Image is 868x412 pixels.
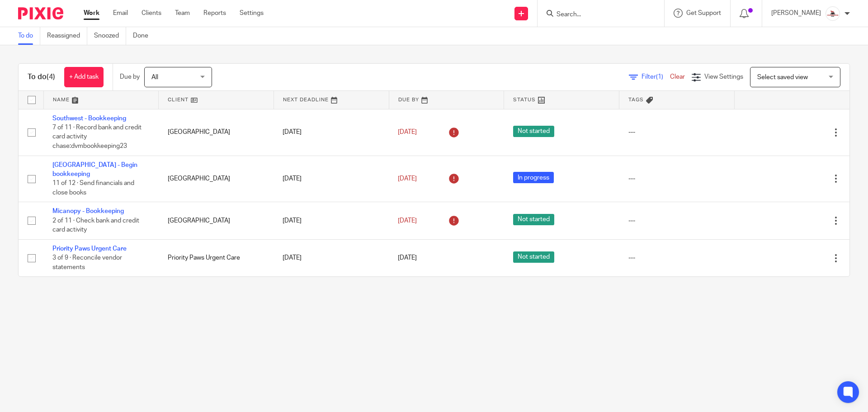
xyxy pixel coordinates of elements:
span: 2 of 11 · Check bank and credit card activity [52,218,139,233]
span: Not started [513,214,554,225]
div: --- [628,128,726,137]
span: All [151,74,158,81]
a: Team [175,9,190,18]
span: Tags [628,97,644,102]
a: Snoozed [94,27,126,45]
td: [DATE] [274,202,389,239]
span: Select saved view [757,74,808,81]
td: Priority Paws Urgent Care [159,239,274,276]
span: 3 of 9 · Reconcile vendor statements [52,255,122,270]
td: [DATE] [274,239,389,276]
td: [GEOGRAPHIC_DATA] [159,202,274,239]
a: + Add task [64,67,104,87]
td: [DATE] [274,156,389,202]
a: Micanopy - Bookkeeping [52,208,124,214]
span: [DATE] [398,129,417,135]
td: [GEOGRAPHIC_DATA] [159,156,274,202]
a: To do [18,27,40,45]
span: (1) [656,74,663,80]
span: Not started [513,251,554,263]
h1: To do [28,72,55,82]
span: Not started [513,126,554,137]
span: 7 of 11 · Record bank and credit card activity chase:dvmbookkeeping23 [52,124,142,149]
a: Settings [240,9,264,18]
a: Southwest - Bookkeeping [52,115,126,122]
a: Reports [203,9,226,18]
a: Work [84,9,99,18]
a: Priority Paws Urgent Care [52,246,127,252]
span: [DATE] [398,175,417,182]
input: Search [556,11,637,19]
p: Due by [120,72,140,81]
span: Filter [642,74,670,80]
span: View Settings [704,74,743,80]
a: Reassigned [47,27,87,45]
a: Email [113,9,128,18]
span: In progress [513,172,554,183]
div: --- [628,174,726,183]
span: Get Support [686,10,721,16]
div: --- [628,253,726,262]
img: Pixie [18,7,63,19]
span: (4) [47,73,55,81]
span: [DATE] [398,218,417,224]
td: [GEOGRAPHIC_DATA] [159,109,274,156]
span: 11 of 12 · Send financials and close books [52,180,134,196]
img: EtsyProfilePhoto.jpg [826,6,840,21]
a: [GEOGRAPHIC_DATA] - Begin bookkeeping [52,162,137,177]
a: Clients [142,9,161,18]
a: Clear [670,74,685,80]
span: [DATE] [398,255,417,261]
p: [PERSON_NAME] [771,9,821,18]
td: [DATE] [274,109,389,156]
div: --- [628,216,726,225]
a: Done [133,27,155,45]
